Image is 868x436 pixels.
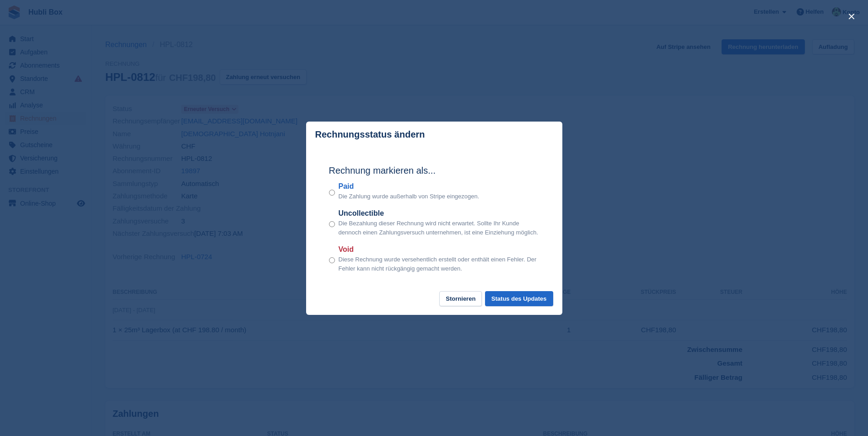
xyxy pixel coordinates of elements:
label: Void [339,244,539,255]
p: Die Bezahlung dieser Rechnung wird nicht erwartet. Sollte Ihr Kunde dennoch einen Zahlungsversuch... [339,219,539,237]
button: Stornieren [439,291,482,306]
p: Rechnungsstatus ändern [315,129,425,140]
p: Die Zahlung wurde außerhalb von Stripe eingezogen. [339,192,480,201]
button: close [844,9,859,24]
label: Uncollectible [339,208,539,219]
p: Diese Rechnung wurde versehentlich erstellt oder enthält einen Fehler. Der Fehler kann nicht rück... [339,255,539,273]
button: Status des Updates [485,291,553,306]
h2: Rechnung markieren als... [329,164,539,177]
label: Paid [339,181,480,192]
